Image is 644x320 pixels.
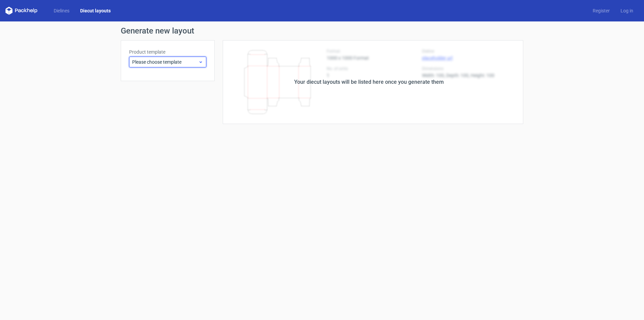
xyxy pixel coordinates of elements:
div: Your diecut layouts will be listed here once you generate them [294,78,444,86]
label: Product template [129,49,206,55]
a: Log in [615,7,639,14]
h1: Generate new layout [121,27,523,35]
a: Dielines [48,7,75,14]
a: Register [587,7,615,14]
a: Diecut layouts [75,7,116,14]
span: Please choose template [132,59,198,65]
